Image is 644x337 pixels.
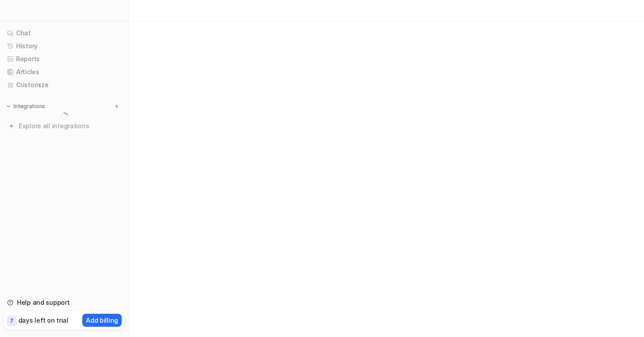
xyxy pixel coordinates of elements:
[4,296,125,309] a: Help and support
[4,79,125,91] a: Customize
[4,27,125,39] a: Chat
[13,103,45,110] p: Integrations
[4,40,125,52] a: History
[10,317,13,325] p: 7
[19,119,121,133] span: Explore all integrations
[114,103,120,110] img: menu_add.svg
[18,316,68,325] p: days left on trial
[5,103,12,110] img: expand menu
[82,314,122,327] button: Add billing
[4,66,125,78] a: Articles
[7,122,16,131] img: explore all integrations
[4,102,48,111] button: Integrations
[86,316,118,325] p: Add billing
[4,120,125,132] a: Explore all integrations
[4,53,125,65] a: Reports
